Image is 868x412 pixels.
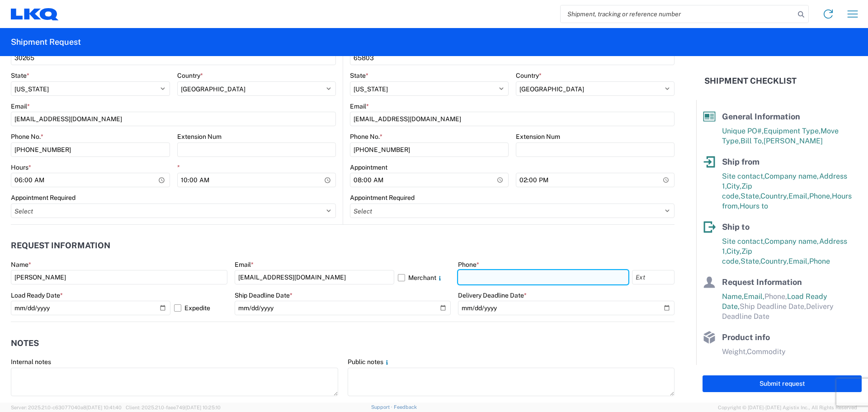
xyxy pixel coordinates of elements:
[394,404,417,410] a: Feedback
[458,291,527,299] label: Delivery Deadline Date
[11,194,75,202] label: Appointment Required
[398,270,451,284] label: Merchant
[718,403,857,412] span: Copyright © [DATE]-[DATE] Agistix Inc., All Rights Reserved
[350,194,415,202] label: Appointment Required
[516,71,542,80] label: Country
[11,260,31,269] label: Name
[458,260,479,269] label: Phone
[747,347,786,356] span: Commodity
[764,137,823,145] span: [PERSON_NAME]
[86,405,122,410] span: [DATE] 10:41:40
[350,102,369,110] label: Email
[764,237,819,246] span: Company name,
[764,127,821,135] span: Equipment Type,
[726,247,741,256] span: City,
[703,375,862,392] button: Submit request
[760,257,788,265] span: Country,
[741,137,764,145] span: Bill To,
[760,192,788,200] span: Country,
[11,71,29,80] label: State
[174,301,227,315] label: Expedite
[11,241,110,250] h2: Request Information
[744,292,764,301] span: Email,
[722,222,750,232] span: Ship to
[11,358,51,366] label: Internal notes
[722,157,759,166] span: Ship from
[11,37,81,47] h2: Shipment Request
[516,133,560,141] label: Extension Num
[788,192,809,200] span: Email,
[809,257,830,265] span: Phone
[740,302,806,311] span: Ship Deadline Date,
[726,182,741,190] span: City,
[632,270,675,284] input: Ext
[11,405,122,410] span: Server: 2025.21.0-c63077040a8
[741,257,760,265] span: State,
[809,192,832,200] span: Phone,
[722,292,744,301] span: Name,
[722,112,800,121] span: General Information
[704,76,797,86] h2: Shipment Checklist
[722,332,770,342] span: Product info
[11,102,30,110] label: Email
[350,163,387,171] label: Appointment
[11,133,43,141] label: Phone No.
[722,277,802,287] span: Request Information
[722,237,764,246] span: Site contact,
[348,358,391,366] label: Public notes
[350,71,368,80] label: State
[561,5,795,23] input: Shipment, tracking or reference number
[350,133,382,141] label: Phone No.
[788,257,809,265] span: Email,
[371,404,394,410] a: Support
[11,291,63,299] label: Load Ready Date
[177,133,222,141] label: Extension Num
[11,339,39,348] h2: Notes
[764,292,787,301] span: Phone,
[740,202,768,210] span: Hours to
[235,260,254,269] label: Email
[722,347,747,356] span: Weight,
[764,172,819,180] span: Company name,
[722,127,764,135] span: Unique PO#,
[722,172,764,180] span: Site contact,
[741,192,760,200] span: State,
[177,71,203,80] label: Country
[11,163,31,171] label: Hours
[235,291,292,299] label: Ship Deadline Date
[185,405,221,410] span: [DATE] 10:25:10
[126,405,221,410] span: Client: 2025.21.0-faee749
